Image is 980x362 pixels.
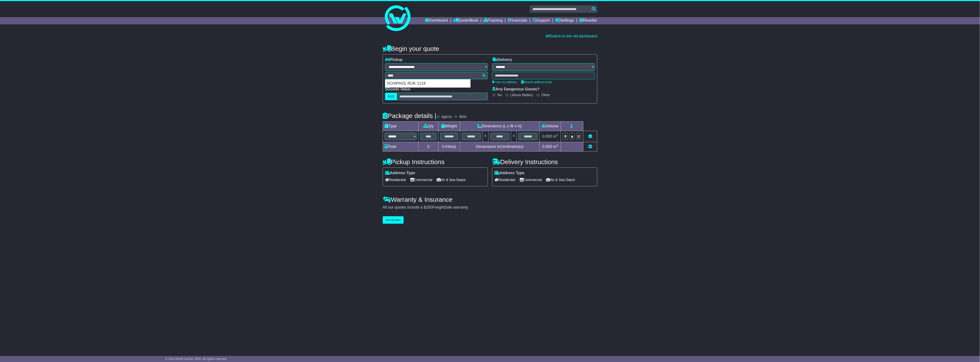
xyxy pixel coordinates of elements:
a: Tracking [484,17,503,24]
sup: 3 [556,134,558,137]
span: Air & Sea Depot [546,177,575,183]
h4: Package details | [383,112,436,119]
label: Pickup [385,57,403,62]
span: Commercial [410,177,432,183]
span: 0 [442,144,444,149]
span: © One World Courier 2025. All rights reserved. [165,357,227,361]
a: Quote/Book [453,17,478,24]
label: AUD [385,93,397,100]
td: x [511,131,517,142]
span: 250 [426,205,432,209]
a: Add new item [588,144,592,149]
span: m [553,144,558,149]
span: m [553,134,558,138]
span: 0.000 [542,134,552,138]
h4: Delivery Instructions [492,158,597,165]
a: Settings [555,17,574,24]
a: Support [533,17,550,24]
div: All our quotes include a $ FreightSafe warranty. [383,205,597,210]
td: Dimensions (L x W x H) [460,122,539,131]
span: Residential [385,177,406,183]
label: Address Type [385,171,415,175]
label: Address Type [494,171,525,175]
span: Commercial [519,177,542,183]
td: Qty [419,122,438,131]
td: Total [383,142,419,152]
div: SCHIPHOL RIJK 1119 [385,79,470,88]
label: Other [542,93,550,97]
a: Reseller [579,17,597,24]
h4: Warranty & Insurance [383,196,597,203]
td: Type [383,122,419,131]
td: 0 [419,142,438,152]
a: Dashboard [425,17,448,24]
label: lb/in [459,115,466,119]
a: Remove this item [588,134,592,138]
a: Switch to the old dashboard [546,34,597,38]
td: x [483,131,488,142]
span: 0.000 [542,144,552,149]
h4: Pickup Instructions [383,158,488,165]
a: Use my address [492,80,517,84]
h4: Begin your quote [383,45,597,52]
button: Get Quotes [383,216,404,224]
td: Weight [438,122,460,131]
a: Financials [508,17,527,24]
typeahead: Please provide city [385,72,488,79]
span: Air & Sea Depot [437,177,466,183]
label: kg/cm [442,115,452,119]
td: Kilo(s) [438,142,460,152]
td: Dimensions in Centimetre(s) [460,142,539,152]
sup: 3 [556,144,558,147]
td: Volume [539,122,561,131]
label: Goods Value [385,87,411,92]
a: Search address book [521,80,552,84]
label: No [497,93,502,97]
label: Delivery [492,57,512,62]
label: Any Dangerous Goods? [492,87,540,92]
label: Lithium Battery [510,93,533,97]
span: Residential [494,177,515,183]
